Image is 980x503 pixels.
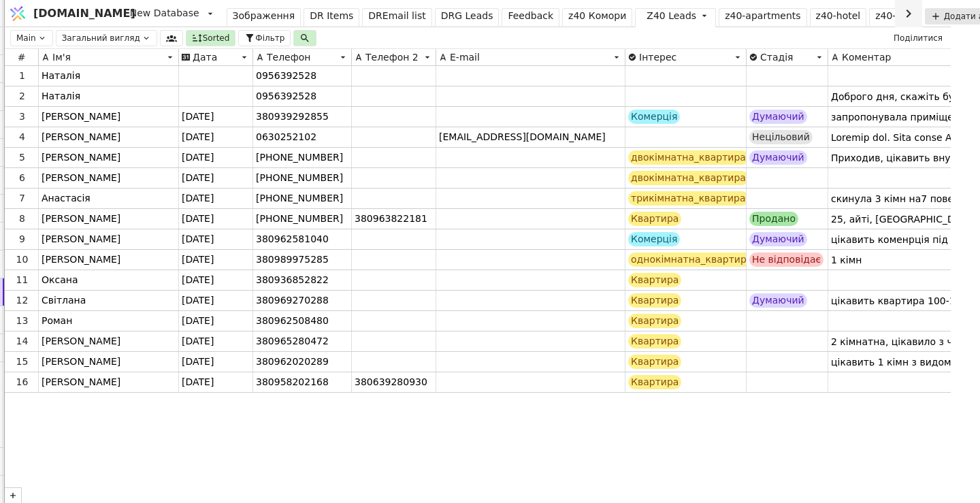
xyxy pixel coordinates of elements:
[186,30,236,46] button: Sorted
[831,250,862,270] span: 1 кімн
[256,212,343,226] span: [PHONE_NUMBER]
[749,110,807,124] div: Думаючий
[628,375,681,389] div: Квартира
[6,191,38,206] div: 7
[256,191,343,206] span: [PHONE_NUMBER]
[42,334,120,348] span: [PERSON_NAME]
[42,273,78,287] span: Оксана
[6,110,38,124] div: 3
[6,69,38,83] div: 1
[628,355,681,369] div: Квартира
[888,30,948,46] button: Поділитися
[256,171,343,185] span: [PHONE_NUMBER]
[6,171,38,185] div: 6
[439,130,606,144] span: [EMAIL_ADDRESS][DOMAIN_NAME]
[42,171,120,185] span: [PERSON_NAME]
[256,375,329,389] span: 380958202168
[749,150,807,165] div: Думаючий
[869,8,943,27] a: z40-parkings
[639,52,676,63] span: Інтерес
[628,171,749,185] div: двокімнатна_квартира
[628,212,681,226] div: Квартира
[6,212,38,226] div: 8
[362,8,431,27] a: DREmail list
[179,311,253,331] div: [DATE]
[179,331,253,351] div: [DATE]
[238,30,291,46] button: Фільтр
[6,375,38,389] div: 16
[749,253,823,267] div: Не відповідає
[842,52,891,63] span: Коментар
[719,8,806,27] a: z40-apartments
[179,291,253,310] div: [DATE]
[435,8,500,27] a: DRG Leads
[568,9,626,23] div: z40 Комори
[450,52,480,63] span: E-mail
[42,293,86,308] span: Світлана
[256,150,343,165] span: [PHONE_NUMBER]
[203,32,230,44] span: Sorted
[6,314,38,328] div: 13
[355,212,427,226] span: 380963822181
[502,8,559,27] a: Feedback
[628,232,680,246] div: Комерція
[42,232,120,246] span: [PERSON_NAME]
[628,314,681,328] div: Квартира
[256,314,329,328] span: 380962508480
[256,355,329,369] span: 380962020289
[7,1,28,27] img: Logo
[355,375,427,389] span: 380639280930
[368,9,425,23] div: DREmail list
[179,189,253,208] div: [DATE]
[6,89,38,103] div: 2
[508,9,553,23] div: Feedback
[179,270,253,290] div: [DATE]
[749,130,813,144] div: Нецільовий
[56,30,157,46] button: Загальний вигляд
[7,30,53,46] button: Main
[562,8,632,27] a: z40 Комори
[256,293,329,308] span: 380969270288
[42,212,120,226] span: [PERSON_NAME]
[6,334,38,348] div: 14
[179,107,253,127] div: [DATE]
[647,9,696,23] div: Z40 Leads
[749,232,807,246] div: Думаючий
[256,232,329,246] span: 380962581040
[179,250,253,270] div: [DATE]
[875,9,937,23] div: z40-parkings
[6,232,38,246] div: 9
[831,189,968,208] span: скинула 3 кімн на7 поверсі
[304,8,359,27] a: DR Items
[310,9,353,23] div: DR Items
[628,273,681,287] div: Квартира
[816,9,861,23] div: z40-hotel
[6,355,38,369] div: 15
[6,273,38,287] div: 11
[256,110,329,124] span: 380939292855
[256,130,316,144] span: 0630252102
[267,52,310,63] span: Телефон
[33,5,135,22] span: [DOMAIN_NAME]
[256,273,329,287] span: 380936852822
[5,1,127,27] a: [DOMAIN_NAME]
[6,253,38,267] div: 10
[6,293,38,308] div: 12
[256,253,329,267] span: 380989975285
[810,8,867,27] a: z40-hotel
[179,352,253,372] div: [DATE]
[42,253,120,267] span: [PERSON_NAME]
[256,89,316,103] span: 0956392528
[42,110,120,124] span: [PERSON_NAME]
[628,253,755,267] div: однокімнатна_квартира
[635,8,716,27] a: Z40 Leads
[179,372,253,392] div: [DATE]
[628,150,749,165] div: двокімнатна_квартира
[6,130,38,144] div: 4
[42,191,91,206] span: Анастасія
[130,6,199,20] span: New Database
[6,150,38,165] div: 5
[42,89,80,103] span: Наталія
[628,191,749,206] div: трикімнатна_квартира
[749,212,798,226] div: Продано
